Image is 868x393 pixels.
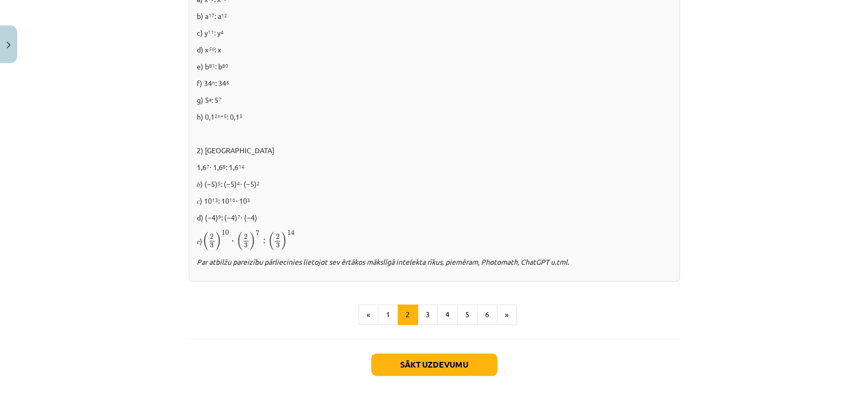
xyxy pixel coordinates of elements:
[197,78,672,89] p: f) 34 : 34
[262,239,265,244] span: :
[437,304,458,325] button: 4
[222,62,228,69] sup: 80
[244,234,248,239] span: 2
[221,28,224,36] sup: 4
[371,353,497,376] button: Sākt uzdevumu
[7,42,11,48] img: icon-close-lesson-0947bae3869378f0d4975bcd49f059093ad1ed9edebbc8119c70593378902aed.svg
[222,230,229,235] span: 10
[256,230,259,235] span: 7
[231,240,234,243] span: ⋅
[378,304,398,325] button: 1
[358,304,378,325] button: «
[281,232,287,250] span: )
[197,111,672,122] p: h) 0,1 : 0,1
[197,229,672,250] p: 𝑒)
[497,304,517,325] button: »
[197,212,672,223] p: d) (−4) : (−4) ⋅ (−4)
[212,196,218,204] sup: 13
[197,179,672,189] p: 𝑏) (−5) : (−5) ⋅ (−5)
[189,304,680,325] nav: Page navigation example
[215,112,227,120] sup: 2n+5
[209,95,212,103] sup: a
[197,145,672,156] p: 2) [GEOGRAPHIC_DATA]
[417,304,438,325] button: 3
[226,78,229,86] sup: 6
[398,304,418,325] button: 2
[218,179,221,187] sup: 5
[247,196,250,204] sup: 3
[218,213,221,220] sup: 9
[197,195,672,206] p: 𝑐) 10 : 10 ⋅ 10
[216,232,222,250] span: )
[208,45,215,52] em: 56
[237,179,240,187] sup: 4
[244,243,248,248] span: 3
[202,232,208,250] span: (
[276,234,280,239] span: 2
[206,162,209,170] sup: 7
[477,304,497,325] button: 6
[197,44,672,55] p: d) x : x
[236,232,243,250] span: (
[210,243,214,248] span: 3
[208,11,215,19] sup: 17
[197,257,569,266] i: Par atbilžu pareizību pārliecinies lietojot sev ērtākos mākslīgā intelekta rīkus, piemēram, Photo...
[268,232,274,250] span: (
[229,196,235,204] sup: 10
[197,61,672,72] p: e) b : b
[210,234,214,239] span: 2
[257,179,260,187] sup: 2
[212,78,215,86] sup: n
[238,162,245,170] sup: 14
[240,112,243,120] sup: 5
[197,11,672,21] p: b) a : a
[237,213,241,220] sup: 7
[276,243,280,248] span: 3
[197,162,672,173] p: 1,6 ⋅ 1,6 : 1,6
[197,27,672,38] p: c) y : y
[223,162,226,170] sup: 8
[287,230,294,235] span: 14
[457,304,477,325] button: 5
[197,95,672,105] p: g) 5 : 5
[221,11,227,19] sup: 12
[209,62,215,69] sup: 81
[250,232,256,250] span: )
[208,28,214,36] sup: 11
[219,95,222,103] sup: 7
